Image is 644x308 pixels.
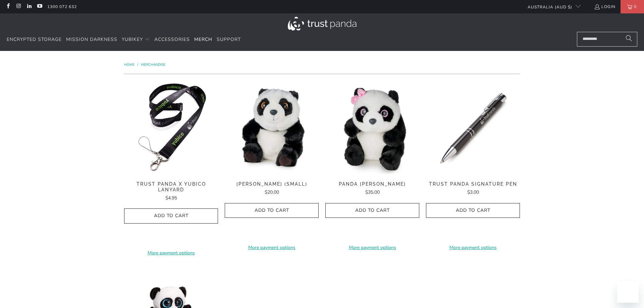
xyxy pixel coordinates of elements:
button: Add to Cart [124,208,218,224]
span: Trust Panda x Yubico Lanyard [124,181,218,193]
a: Trust Panda Australia on Facebook [5,4,11,9]
span: Accessories [154,36,190,43]
button: Add to Cart [426,203,520,218]
span: Panda [PERSON_NAME] [325,181,419,187]
a: Trust Panda Australia on Instagram [15,4,21,9]
span: $4.95 [165,195,177,201]
button: Add to Cart [325,203,419,218]
img: Trust Panda Signature Pen - Trust Panda [426,81,520,175]
img: Panda Lin Lin Sparkle - Trust Panda [325,81,419,175]
a: Merch [194,32,212,48]
a: Panda Lin Lin (Small) - Trust Panda Panda Lin Lin (Small) - Trust Panda [225,81,319,175]
a: Trust Panda Signature Pen $3.00 [426,181,520,196]
a: Panda [PERSON_NAME] $35.00 [325,181,419,196]
span: $20.00 [265,189,279,195]
a: Support [217,32,241,48]
span: Mission Darkness [66,36,117,43]
a: Trust Panda Australia on YouTube [37,4,42,9]
a: More payment options [325,244,419,251]
a: Trust Panda Australia on LinkedIn [26,4,32,9]
input: Search... [577,32,637,47]
a: More payment options [225,244,319,251]
span: [PERSON_NAME] (Small) [225,181,319,187]
a: [PERSON_NAME] (Small) $20.00 [225,181,319,196]
img: Panda Lin Lin (Small) - Trust Panda [225,81,319,175]
a: 1300 072 632 [47,3,77,10]
span: $3.00 [467,189,479,195]
a: Trust Panda x Yubico Lanyard $4.95 [124,181,218,202]
a: Mission Darkness [66,32,117,48]
a: Login [594,3,615,10]
a: Home [124,62,136,67]
a: Encrypted Storage [7,32,62,48]
button: Add to Cart [225,203,319,218]
img: Trust Panda Australia [288,17,357,30]
span: Support [217,36,241,43]
span: Add to Cart [131,213,211,219]
a: Merchandise [141,62,165,67]
span: Home [124,62,135,67]
button: Search [621,32,637,47]
a: More payment options [124,249,218,257]
span: $35.00 [365,189,380,195]
summary: YubiKey [122,32,150,48]
span: YubiKey [122,36,143,43]
iframe: Button to launch messaging window [617,281,639,303]
span: Trust Panda Signature Pen [426,181,520,187]
span: Add to Cart [433,208,513,213]
span: / [137,62,138,67]
a: Accessories [154,32,190,48]
img: Trust Panda Yubico Lanyard - Trust Panda [124,81,218,175]
a: More payment options [426,244,520,251]
span: Encrypted Storage [7,36,62,43]
span: Merch [194,36,212,43]
span: Add to Cart [232,208,312,213]
span: Add to Cart [332,208,412,213]
nav: Translation missing: en.navigation.header.main_nav [7,32,241,48]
